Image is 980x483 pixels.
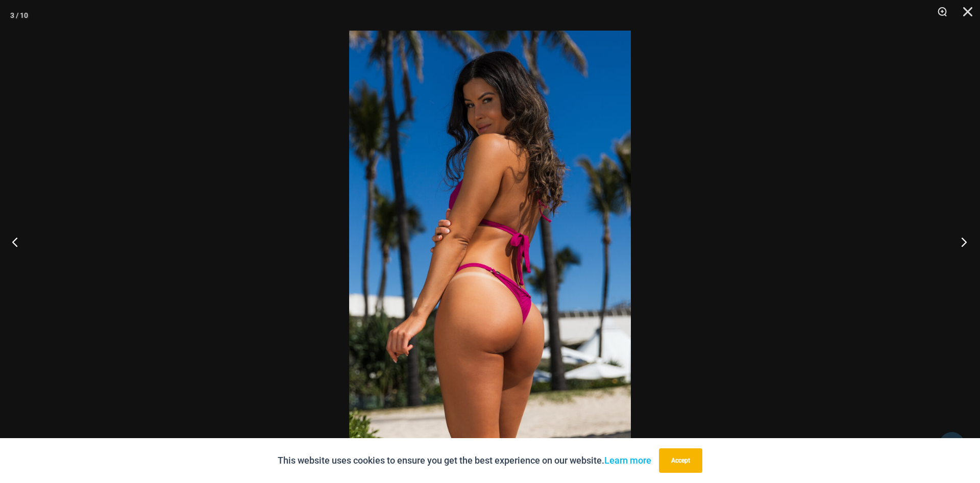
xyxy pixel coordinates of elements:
div: 3 / 10 [10,8,28,23]
button: Next [942,216,980,267]
a: Learn more [604,455,651,466]
button: Accept [659,448,702,473]
img: Tight Rope Pink 319 Top 4228 Thong 07 [349,31,631,452]
p: This website uses cookies to ensure you get the best experience on our website. [278,453,651,468]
